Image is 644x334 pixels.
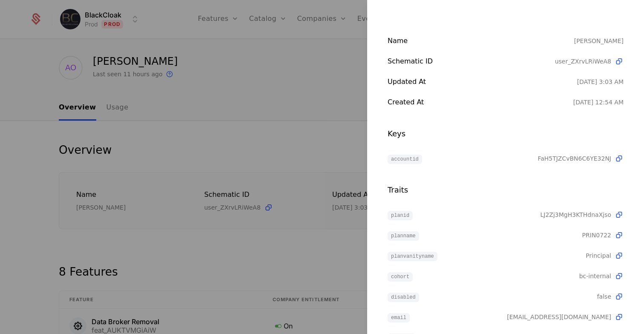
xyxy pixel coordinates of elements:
[388,77,577,87] div: Updated at
[573,98,624,107] div: 7/17/25, 12:54 AM
[582,231,611,239] span: PRIN0722
[577,78,624,86] div: 8/13/25, 3:03 AM
[388,313,410,322] span: email
[388,293,419,302] span: disabled
[507,313,611,321] span: annika@ombrelix.app
[388,155,422,164] span: accountid
[579,272,611,280] span: bc-internal
[388,252,437,261] span: planvanityname
[388,36,574,46] div: Name
[388,97,573,107] div: Created at
[555,57,611,66] span: user_ZXrvLRiWeA8
[388,128,624,140] div: Keys
[538,154,611,163] span: FaH5TJZCvBN6C6YE32NJ
[586,251,611,260] span: Principal
[388,56,555,66] div: Schematic ID
[574,36,624,46] div: [PERSON_NAME]
[597,292,611,301] span: false
[388,211,413,220] span: planid
[388,184,624,196] div: Traits
[388,231,419,241] span: planname
[540,210,611,219] span: LJ2Zj3MgH3KTHdnaXjso
[388,272,413,282] span: cohort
